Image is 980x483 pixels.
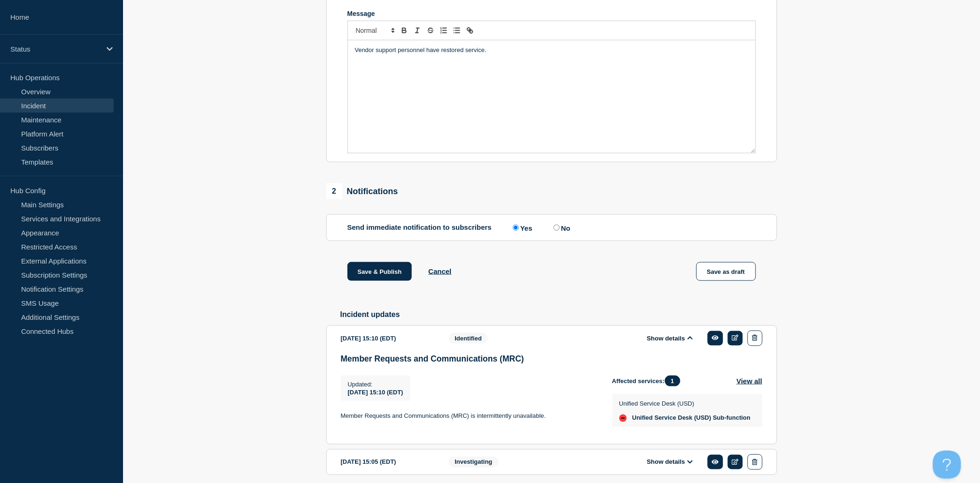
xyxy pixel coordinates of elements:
span: Investigating [449,457,499,468]
button: Toggle link [463,25,477,36]
span: Unified Service Desk (USD) Sub-function [633,415,751,422]
button: Show details [644,458,696,466]
span: Affected services: [612,376,685,386]
button: Toggle strikethrough text [424,25,437,36]
p: Updated : [348,381,403,388]
button: Save & Publish [347,262,412,281]
div: Notifications [326,183,398,199]
button: Toggle bold text [398,25,411,36]
span: Identified [449,333,488,344]
div: Message [347,10,756,17]
span: [DATE] 15:10 (EDT) [348,389,403,396]
iframe: Help Scout Beacon - Open [933,451,961,479]
h3: Member Requests and Communications (MRC) [341,354,763,364]
p: Status [10,45,100,53]
button: Toggle ordered list [437,25,450,36]
span: 2 [326,183,342,199]
input: No [554,225,560,231]
div: [DATE] 15:05 (EDT) [341,454,435,470]
p: Vendor support personnel have restored service. [355,46,749,54]
span: 1 [665,376,680,386]
label: No [551,223,571,232]
div: [DATE] 15:10 (EDT) [341,331,435,346]
button: Toggle italic text [411,25,424,36]
p: Member Requests and Communications (MRC) is intermittently unavailable. [341,412,597,421]
label: Yes [510,223,532,232]
p: Unified Service Desk (USD) [619,400,751,407]
button: Save as draft [696,262,756,281]
span: Font size [352,25,398,36]
h2: Incident updates [340,310,777,319]
div: Message [348,40,756,153]
div: Send immediate notification to subscribers [347,223,756,232]
div: down [619,415,627,422]
button: Cancel [428,267,451,275]
button: View all [737,376,763,386]
p: Send immediate notification to subscribers [347,223,492,232]
button: Toggle bulleted list [450,25,463,36]
input: Yes [513,225,519,231]
button: Show details [644,334,696,342]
